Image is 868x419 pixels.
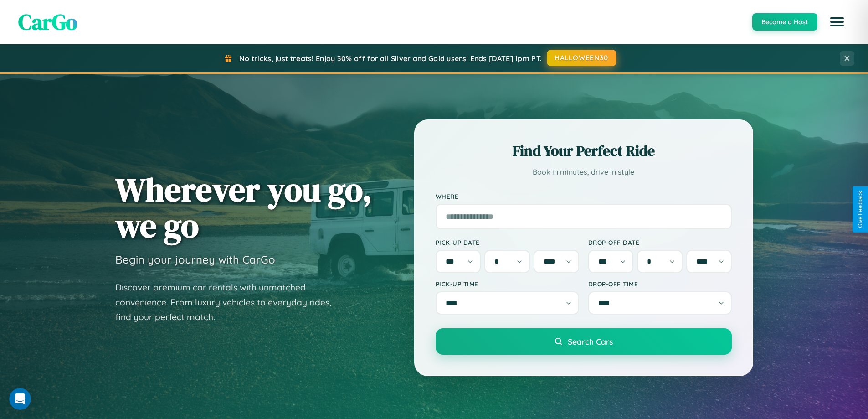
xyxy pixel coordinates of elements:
[588,280,732,288] label: Drop-off Time
[115,253,275,266] h3: Begin your journey with CarGo
[436,192,732,200] label: Where
[115,280,343,325] p: Discover premium car rentals with unmatched convenience. From luxury vehicles to everyday rides, ...
[436,238,579,246] label: Pick-up Date
[436,280,579,288] label: Pick-up Time
[239,54,542,63] span: No tricks, just treats! Enjoy 30% off for all Silver and Gold users! Ends [DATE] 1pm PT.
[547,50,616,66] button: HALLOWEEN30
[752,13,817,31] button: Become a Host
[115,171,372,243] h1: Wherever you go, we go
[18,7,77,37] span: CarGo
[436,141,732,161] h2: Find Your Perfect Ride
[824,9,850,35] button: Open menu
[436,328,732,355] button: Search Cars
[588,238,732,246] label: Drop-off Date
[9,388,31,410] iframe: Intercom live chat
[857,191,863,228] div: Give Feedback
[568,336,613,347] span: Search Cars
[436,166,732,179] p: Book in minutes, drive in style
